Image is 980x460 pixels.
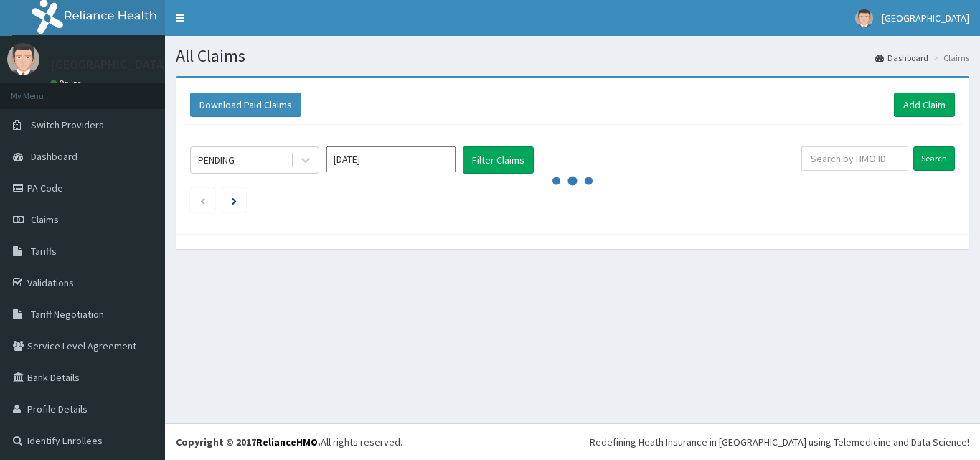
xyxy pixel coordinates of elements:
a: RelianceHMO [256,436,318,449]
a: Add Claim [894,93,955,117]
footer: All rights reserved. [165,423,980,460]
a: Online [50,78,85,88]
span: Claims [31,213,59,226]
button: Download Paid Claims [190,93,301,117]
span: Dashboard [31,150,77,163]
span: Switch Providers [31,118,104,131]
input: Select Month and Year [326,146,456,172]
span: Tariff Negotiation [31,308,104,321]
li: Claims [930,52,969,64]
a: Previous page [199,194,206,207]
strong: Copyright © 2017 . [176,436,321,449]
svg: audio-loading [551,159,594,202]
img: User Image [855,9,873,27]
input: Search [913,146,955,171]
div: PENDING [198,153,235,167]
input: Search by HMO ID [801,146,908,171]
span: [GEOGRAPHIC_DATA] [882,11,969,24]
img: User Image [7,43,39,75]
div: Redefining Heath Insurance in [GEOGRAPHIC_DATA] using Telemedicine and Data Science! [590,435,969,449]
h1: All Claims [176,47,969,65]
p: [GEOGRAPHIC_DATA] [50,58,169,71]
a: Next page [232,194,237,207]
button: Filter Claims [463,146,534,174]
a: Dashboard [875,52,928,64]
span: Tariffs [31,245,57,258]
